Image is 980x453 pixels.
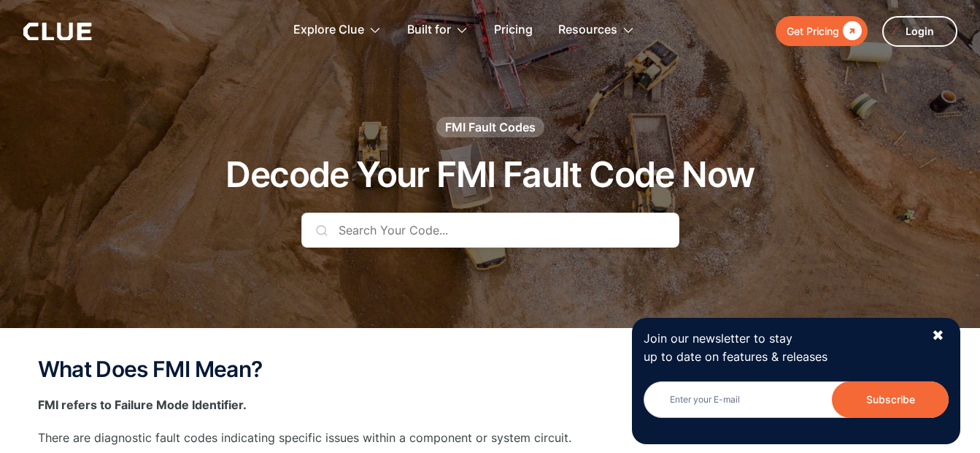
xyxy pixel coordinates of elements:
a: Pricing [494,7,533,53]
p: There are diagnostic fault codes indicating specific issues within a component or system circuit. [38,429,943,447]
input: Search Your Code... [301,213,679,248]
div: FMI Fault Codes [445,119,536,135]
a: Login [882,16,957,47]
strong: FMI refers to Failure Mode Identifier. [38,397,247,412]
a: Get Pricing [776,16,868,46]
h1: Decode Your FMI Fault Code Now [225,156,754,194]
input: Enter your E-mail [644,381,949,418]
div: Resources [558,7,617,53]
div: Resources [558,7,635,53]
form: Newsletter [644,381,949,433]
div: Built for [407,7,451,53]
div: Explore Clue [293,7,364,53]
h2: What Does FMI Mean? [38,357,943,381]
input: Subscribe [832,381,949,418]
div: Built for [407,7,468,53]
p: Join our newsletter to stay up to date on features & releases [644,330,918,366]
div: Get Pricing [787,22,839,40]
div: ✖ [932,327,944,345]
div:  [839,22,862,40]
div: Explore Clue [293,7,382,53]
